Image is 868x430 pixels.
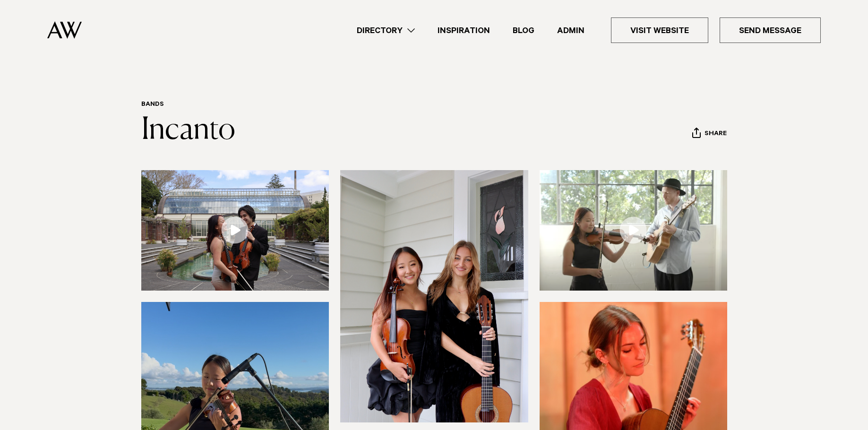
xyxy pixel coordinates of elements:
button: Share [692,127,727,141]
a: Directory [345,24,426,37]
a: Admin [546,24,596,37]
a: Blog [501,24,546,37]
img: Auckland Weddings Logo [47,21,82,39]
a: Bands [141,101,164,109]
a: Visit Website [611,17,708,43]
span: Share [705,130,727,139]
a: Inspiration [426,24,501,37]
a: Send Message [720,17,821,43]
a: Incanto [141,115,235,146]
